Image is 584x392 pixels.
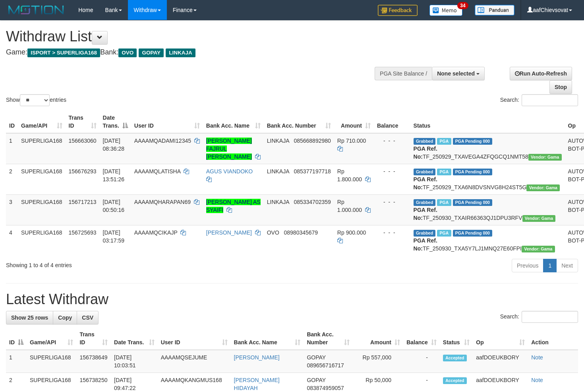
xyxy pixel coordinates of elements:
td: 2 [6,164,18,194]
label: Search: [500,94,578,106]
td: AAAAMQSEJUME [158,350,231,373]
b: PGA Ref. No: [414,207,437,221]
span: AAAAMQCIKAJP [134,229,178,236]
span: AAAAMQLATISHA [134,168,180,175]
th: Status [410,111,565,133]
th: User ID: activate to sort column ascending [158,327,231,350]
span: CSV [82,314,93,321]
a: Show 25 rows [6,311,53,324]
span: OVO [267,229,279,236]
td: SUPERLIGA168 [18,133,66,164]
a: [PERSON_NAME] [234,354,280,361]
th: User ID: activate to sort column ascending [131,111,203,133]
span: Rp 710.000 [337,138,366,144]
span: Vendor URL: https://trx31.1velocity.biz [522,215,556,222]
th: Date Trans.: activate to sort column descending [100,111,131,133]
span: PGA Pending [453,138,493,145]
input: Search: [522,311,578,323]
th: Date Trans.: activate to sort column ascending [111,327,158,350]
label: Show entries [6,94,66,106]
h4: Game: Bank: [6,49,381,56]
a: 1 [543,259,557,272]
div: - - - [377,137,407,145]
span: Grabbed [414,230,436,237]
th: Balance [374,111,410,133]
span: 156676293 [69,168,97,175]
div: - - - [377,167,407,175]
th: Status: activate to sort column ascending [440,327,473,350]
span: 156725693 [69,229,97,236]
th: Amount: activate to sort column ascending [353,327,403,350]
span: GOPAY [139,49,164,57]
span: LINKAJA [267,199,289,205]
span: Marked by aafchhiseyha [437,138,451,145]
img: Feedback.jpg [378,5,418,16]
h1: Latest Withdraw [6,291,578,307]
a: AGUS VIANDOKO [206,168,253,175]
span: Vendor URL: https://trx31.1velocity.biz [522,246,555,252]
a: Copy [53,311,77,324]
span: Copy 085334702359 to clipboard [294,199,331,205]
a: Note [531,354,543,361]
span: Copy 089656716717 to clipboard [307,362,344,369]
span: AAAAMQADAMI12345 [134,138,191,144]
th: Bank Acc. Name: activate to sort column ascending [203,111,264,133]
span: PGA Pending [453,169,493,175]
td: SUPERLIGA168 [18,225,66,256]
span: Grabbed [414,169,436,175]
th: Amount: activate to sort column ascending [334,111,374,133]
img: panduan.png [475,5,514,16]
a: [PERSON_NAME] HIDAYAH [234,377,280,391]
td: Rp 557,000 [353,350,403,373]
td: 4 [6,225,18,256]
label: Search: [500,311,578,323]
span: Copy 085377197718 to clipboard [294,168,331,175]
span: LINKAJA [267,168,289,175]
span: Marked by aafnonsreyleab [437,230,451,237]
span: Marked by aafnonsreyleab [437,199,451,206]
span: [DATE] 08:36:28 [103,138,125,152]
span: Grabbed [414,138,436,145]
td: SUPERLIGA168 [18,164,66,194]
td: - [403,350,440,373]
div: PGA Site Balance / [375,67,432,80]
th: Bank Acc. Number: activate to sort column ascending [304,327,353,350]
span: 156717213 [69,199,97,205]
th: Action [528,327,578,350]
td: 3 [6,194,18,225]
span: [DATE] 13:51:26 [103,168,125,182]
th: Balance: activate to sort column ascending [403,327,440,350]
span: Copy 085668892980 to clipboard [294,138,331,144]
span: LINKAJA [166,49,195,57]
input: Search: [522,94,578,106]
span: Rp 1.000.000 [337,199,362,213]
a: [PERSON_NAME] FAJRUL [PERSON_NAME] [206,138,252,160]
td: [DATE] 10:03:51 [111,350,158,373]
span: Copy [58,314,72,321]
span: Copy 08980345679 to clipboard [284,229,318,236]
div: Showing 1 to 4 of 4 entries [6,258,238,269]
th: Game/API: activate to sort column ascending [27,327,76,350]
span: GOPAY [307,354,325,361]
td: SUPERLIGA168 [18,194,66,225]
th: ID: activate to sort column descending [6,327,27,350]
span: Marked by aafsoycanthlai [437,169,451,175]
span: Rp 1.800.000 [337,168,362,182]
a: Note [531,377,543,383]
span: ISPORT > SUPERLIGA168 [27,49,100,57]
th: Trans ID: activate to sort column ascending [66,111,100,133]
b: PGA Ref. No: [414,237,437,252]
a: Stop [549,80,572,94]
span: GOPAY [307,377,325,383]
span: Vendor URL: https://trx31.1velocity.biz [526,184,560,191]
td: TF_250930_TXA5Y7LJ1MNQ27E60FPI [410,225,565,256]
img: MOTION_logo.png [6,4,66,16]
th: ID [6,111,18,133]
a: Next [556,259,578,272]
td: TF_250930_TXAIR66363QJ1DPU3RFV [410,194,565,225]
span: OVO [118,49,137,57]
button: None selected [432,67,485,80]
span: PGA Pending [453,230,493,237]
a: Previous [512,259,543,272]
td: aafDOEUKBORY [473,350,528,373]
